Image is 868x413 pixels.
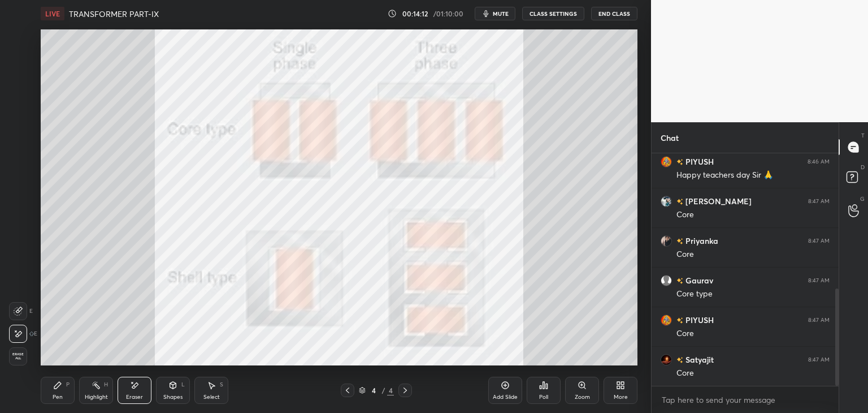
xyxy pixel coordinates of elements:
[661,354,672,365] img: daa425374cb446028a250903ee68cc3a.jpg
[676,238,683,244] img: no-rating-badge.077c3623.svg
[676,278,683,284] img: no-rating-badge.077c3623.svg
[808,198,830,205] div: 8:47 AM
[808,277,830,284] div: 8:47 AM
[522,7,584,20] button: CLASS SETTINGS
[614,394,628,400] div: More
[493,10,509,18] span: mute
[861,131,865,140] p: T
[66,382,70,388] div: P
[661,315,672,326] img: 845d038e62a74313b88c206d20b2ed63.76911074_3
[591,7,637,20] button: End Class
[676,159,683,165] img: no-rating-badge.077c3623.svg
[683,274,713,286] h6: Gaurav
[9,302,33,320] div: E
[203,394,220,400] div: Select
[683,314,714,326] h6: PIYUSH
[661,275,672,286] img: default.png
[676,289,830,300] div: Core type
[575,394,590,400] div: Zoom
[676,209,830,221] div: Core
[41,7,64,20] div: LIVE
[676,317,683,324] img: no-rating-badge.077c3623.svg
[85,394,108,400] div: Highlight
[808,158,830,165] div: 8:46 AM
[53,394,63,400] div: Pen
[661,156,672,167] img: 845d038e62a74313b88c206d20b2ed63.76911074_3
[10,352,27,360] span: Erase all
[652,123,688,153] p: Chat
[475,7,515,20] button: mute
[104,382,108,388] div: H
[676,357,683,363] img: no-rating-badge.077c3623.svg
[368,387,379,394] div: 4
[676,170,830,181] div: Happy teachers day Sir 🙏
[683,195,752,207] h6: [PERSON_NAME]
[808,356,830,363] div: 8:47 AM
[661,196,672,207] img: dd25de8fb75f4b548ce634ff3f3c9755.jpg
[163,394,183,400] div: Shapes
[808,238,830,244] div: 8:47 AM
[220,382,223,388] div: S
[683,156,714,167] h6: PIYUSH
[861,163,865,171] p: D
[860,195,865,203] p: G
[387,385,394,395] div: 4
[652,153,839,386] div: grid
[181,382,185,388] div: L
[683,235,718,247] h6: Priyanka
[676,328,830,339] div: Core
[126,394,143,400] div: Eraser
[661,235,672,247] img: 1a56f41675594ba7928455774852ebd2.jpg
[676,368,830,379] div: Core
[539,394,548,400] div: Poll
[9,325,37,343] div: E
[676,199,683,205] img: no-rating-badge.077c3623.svg
[808,317,830,324] div: 8:47 AM
[676,249,830,260] div: Core
[493,394,518,400] div: Add Slide
[683,354,714,365] h6: Satyajit
[69,8,159,19] h4: TRANSFORMER PART-IX
[381,387,385,394] div: /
